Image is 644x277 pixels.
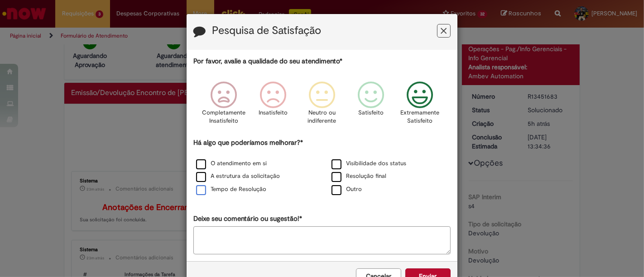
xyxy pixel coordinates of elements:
[332,185,362,194] label: Outro
[250,75,296,137] div: Insatisfeito
[358,109,384,117] p: Satisfeito
[202,109,246,125] p: Completamente Insatisfeito
[193,214,302,224] label: Deixe seu comentário ou sugestão!*
[212,25,321,37] label: Pesquisa de Satisfação
[299,75,345,137] div: Neutro ou indiferente
[397,75,443,137] div: Extremamente Satisfeito
[400,109,439,125] p: Extremamente Satisfeito
[332,159,406,168] label: Visibilidade dos status
[332,172,386,181] label: Resolução final
[201,75,247,137] div: Completamente Insatisfeito
[348,75,394,137] div: Satisfeito
[259,109,288,117] p: Insatisfeito
[196,185,266,194] label: Tempo de Resolução
[196,159,267,168] label: O atendimento em si
[193,138,451,196] div: Há algo que poderíamos melhorar?*
[193,57,342,66] label: Por favor, avalie a qualidade do seu atendimento*
[306,109,338,125] p: Neutro ou indiferente
[196,172,280,181] label: A estrutura da solicitação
